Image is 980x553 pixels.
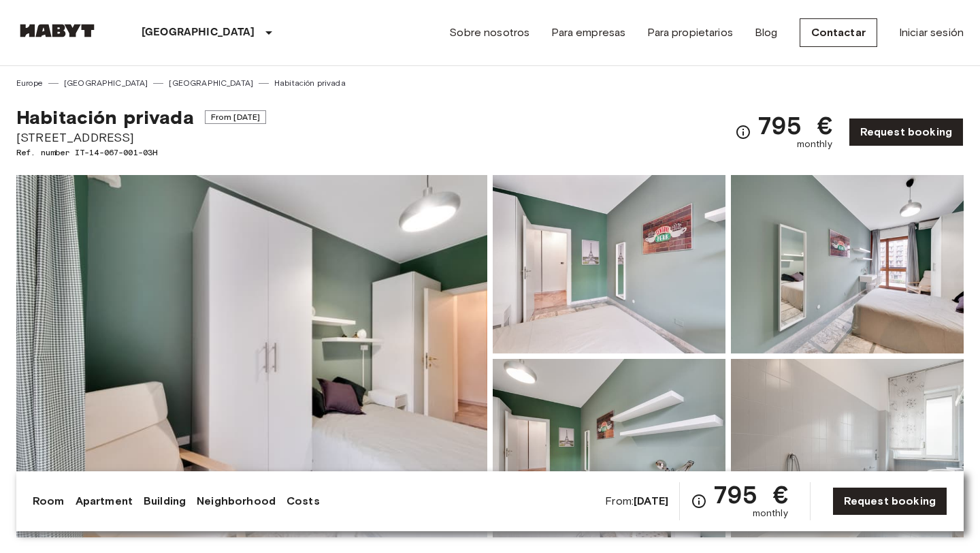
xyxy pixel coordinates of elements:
span: monthly [797,138,832,151]
a: Apartment [76,493,133,509]
a: [GEOGRAPHIC_DATA] [64,77,148,89]
a: Para empresas [551,25,625,41]
a: Building [144,493,186,509]
svg: Check cost overview for full price breakdown. Please note that discounts apply to new joiners onl... [691,493,707,509]
a: Request booking [832,487,947,516]
img: Picture of unit IT-14-067-001-03H [493,175,725,353]
a: Request booking [849,118,964,146]
a: Blog [755,25,778,41]
span: monthly [753,507,788,520]
span: Ref. number IT-14-067-001-03H [16,146,266,159]
a: Iniciar sesión [899,25,964,41]
a: Para propietarios [647,25,733,41]
a: Habitación privada [274,77,346,89]
a: Sobre nosotros [449,25,529,41]
a: Contactar [800,18,877,47]
span: 795 € [713,482,788,507]
a: Europe [16,77,43,89]
svg: Check cost overview for full price breakdown. Please note that discounts apply to new joiners onl... [735,124,751,140]
span: [STREET_ADDRESS] [16,129,266,146]
span: Habitación privada [16,106,194,129]
a: Neighborhood [197,493,276,509]
span: 795 € [757,113,832,138]
img: Marketing picture of unit IT-14-067-001-03H [16,175,487,537]
img: Habyt [16,24,98,37]
img: Picture of unit IT-14-067-001-03H [731,359,964,537]
a: Room [33,493,65,509]
p: [GEOGRAPHIC_DATA] [142,25,255,41]
span: From: [605,494,668,509]
img: Picture of unit IT-14-067-001-03H [493,359,725,537]
a: Costs [287,493,320,509]
img: Picture of unit IT-14-067-001-03H [731,175,964,353]
b: [DATE] [634,494,668,507]
span: From [DATE] [205,110,267,124]
a: [GEOGRAPHIC_DATA] [169,77,253,89]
